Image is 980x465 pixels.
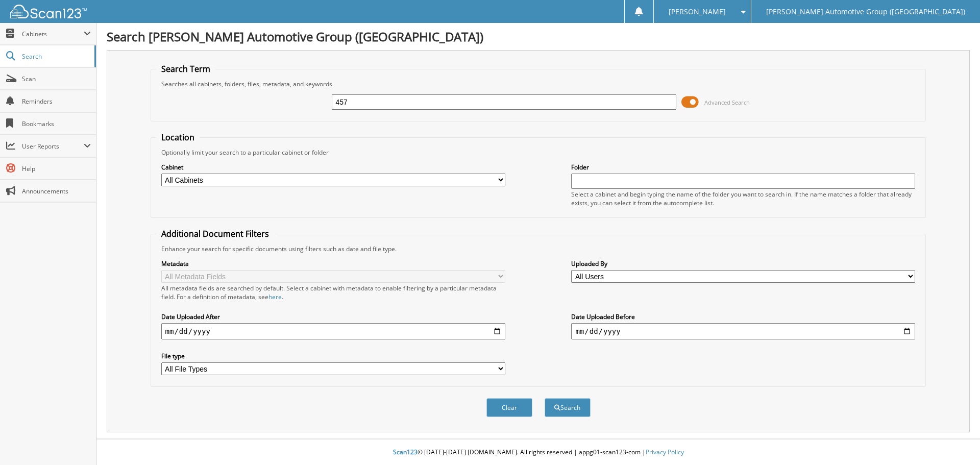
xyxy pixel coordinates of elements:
[571,312,915,321] label: Date Uploaded Before
[929,416,980,465] iframe: Chat Widget
[571,190,915,207] div: Select a cabinet and begin typing the name of the folder you want to search in. If the name match...
[669,9,726,15] span: [PERSON_NAME]
[393,448,418,456] span: Scan123
[156,244,921,253] div: Enhance your search for specific documents using filters such as date and file type.
[22,30,84,38] span: Cabinets
[646,448,684,456] a: Privacy Policy
[161,312,505,321] label: Date Uploaded After
[156,228,274,239] legend: Additional Document Filters
[545,398,591,417] button: Search
[22,75,91,83] span: Scan
[161,352,505,360] label: File type
[22,119,91,128] span: Bookmarks
[704,99,750,106] span: Advanced Search
[571,323,915,339] input: end
[486,398,532,417] button: Clear
[161,323,505,339] input: start
[107,28,970,45] h1: Search [PERSON_NAME] Automotive Group ([GEOGRAPHIC_DATA])
[161,259,505,268] label: Metadata
[156,80,921,88] div: Searches all cabinets, folders, files, metadata, and keywords
[22,164,91,173] span: Help
[22,97,91,106] span: Reminders
[268,292,282,301] a: here
[22,142,84,151] span: User Reports
[96,440,980,465] div: © [DATE]-[DATE] [DOMAIN_NAME]. All rights reserved | appg01-scan123-com |
[766,9,965,15] span: [PERSON_NAME] Automotive Group ([GEOGRAPHIC_DATA])
[10,5,87,18] img: scan123-logo-white.svg
[156,148,921,157] div: Optionally limit your search to a particular cabinet or folder
[161,284,505,301] div: All metadata fields are searched by default. Select a cabinet with metadata to enable filtering b...
[571,259,915,268] label: Uploaded By
[22,187,91,195] span: Announcements
[161,163,505,172] label: Cabinet
[22,52,89,61] span: Search
[156,132,200,143] legend: Location
[156,63,215,75] legend: Search Term
[571,163,915,172] label: Folder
